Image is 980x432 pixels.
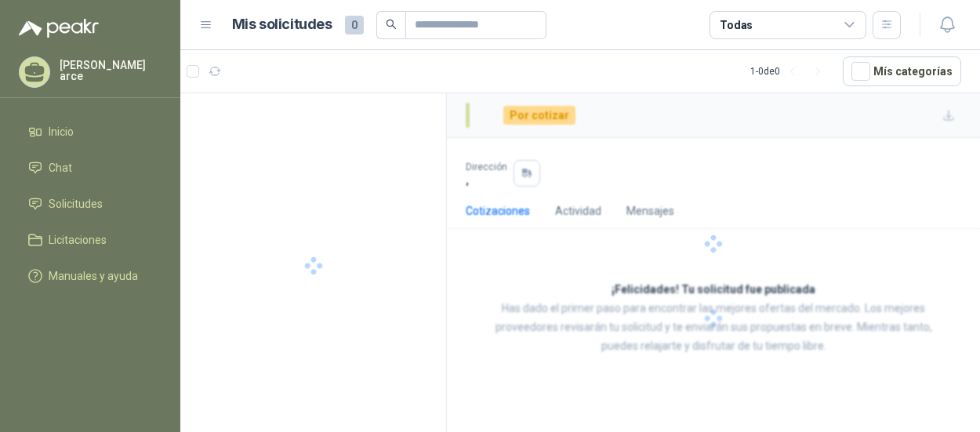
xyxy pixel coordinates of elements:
[19,261,162,291] a: Manuales y ayuda
[750,59,830,84] div: 1 - 0 de 0
[49,195,103,212] span: Solicitudes
[19,117,162,147] a: Inicio
[720,16,753,34] div: Todas
[345,16,364,34] span: 0
[19,225,162,255] a: Licitaciones
[19,19,99,38] img: Logo peakr
[843,56,961,86] button: Mís categorías
[386,19,397,30] span: search
[232,13,332,36] h1: Mis solicitudes
[19,153,162,183] a: Chat
[19,189,162,219] a: Solicitudes
[49,159,72,176] span: Chat
[60,60,162,82] p: [PERSON_NAME] arce
[49,231,107,249] span: Licitaciones
[49,267,138,285] span: Manuales y ayuda
[49,123,74,140] span: Inicio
